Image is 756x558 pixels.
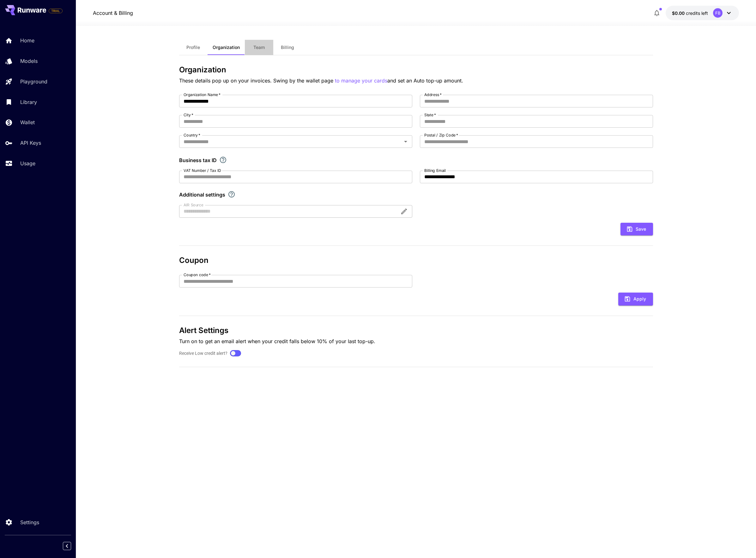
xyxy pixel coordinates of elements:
p: Additional settings [179,191,225,198]
label: Coupon code [184,272,211,277]
label: Billing Email [424,168,446,173]
button: Apply [618,293,653,306]
span: Add your payment card to enable full platform functionality. [49,7,63,15]
span: and set an Auto top-up amount. [387,77,463,84]
p: Settings [20,519,39,526]
label: Postal / Zip Code [424,132,458,138]
p: Library [20,98,37,106]
p: API Keys [20,139,41,147]
label: City [184,112,193,118]
label: State [424,112,436,118]
span: Billing [281,45,294,50]
span: These details pop up on your invoices. Swing by the wallet page [179,77,335,84]
h3: Coupon [179,256,653,265]
p: Turn on to get an email alert when your credit falls below 10% of your last top-up. [179,337,653,345]
span: Organization [213,45,240,50]
button: $0.00FB [666,6,739,20]
button: Open [401,137,410,146]
div: FB [713,8,723,18]
span: credits left [686,10,708,16]
h3: Organization [179,65,653,74]
p: Home [20,37,34,44]
span: Profile [186,45,200,50]
button: to manage your cards [335,77,387,85]
p: Models [20,57,38,65]
nav: breadcrumb [93,9,133,17]
div: Collapse sidebar [68,540,76,552]
svg: Explore additional customization settings [228,191,235,198]
label: VAT Number / Tax ID [184,168,221,173]
div: $0.00 [672,10,708,16]
a: Account & Billing [93,9,133,17]
label: Receive Low credit alert? [179,350,227,357]
span: $0.00 [672,10,686,16]
h3: Alert Settings [179,326,653,335]
p: Wallet [20,118,35,126]
button: Save [620,223,653,236]
label: Address [424,92,442,97]
span: TRIAL [49,9,62,13]
span: Team [253,45,265,50]
p: Usage [20,160,35,167]
p: Playground [20,78,47,85]
button: Collapse sidebar [63,542,71,550]
p: Business tax ID [179,156,217,164]
svg: If you are a business tax registrant, please enter your business tax ID here. [219,156,227,164]
label: AIR Source [184,202,203,208]
label: Country [184,132,200,138]
label: Organization Name [184,92,221,97]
